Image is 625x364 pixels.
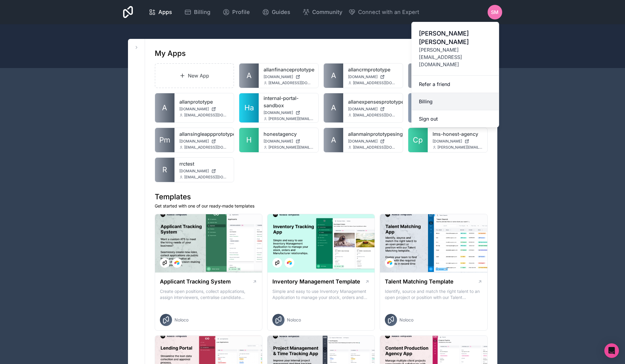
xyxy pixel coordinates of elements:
a: rrctest [179,160,229,167]
span: Billing [194,8,210,16]
a: allanmainprototypesingleapp [348,130,398,138]
img: Airtable Logo [287,260,292,265]
p: Simple and easy to use Inventory Management Application to manage your stock, orders and Manufact... [272,288,370,300]
a: [DOMAIN_NAME] [264,139,313,144]
a: Ha [408,93,428,122]
span: R [162,165,167,175]
span: SM [491,9,499,16]
span: Cp [413,135,423,145]
a: New App [155,63,234,88]
a: allancrmprototype [348,66,398,73]
span: [EMAIL_ADDRESS][DOMAIN_NAME] [268,81,313,85]
span: Noloco [399,317,413,323]
a: lms-honest-agency [433,130,482,138]
p: Get started with one of our ready-made templates [155,203,488,209]
a: [DOMAIN_NAME] [348,107,398,112]
a: Profile [218,5,255,19]
a: A [324,128,343,152]
span: A [247,71,252,81]
span: A [331,71,336,81]
a: R [155,158,174,182]
span: Community [312,8,342,16]
a: Cp [408,128,428,152]
span: [DOMAIN_NAME] [264,74,293,79]
button: Connect with an Expert [348,8,419,16]
span: Noloco [287,317,301,323]
a: H [239,128,259,152]
span: [DOMAIN_NAME] [179,107,209,112]
a: [DOMAIN_NAME] [348,74,398,79]
a: Refer a friend [412,76,499,93]
a: [DOMAIN_NAME] [179,169,229,173]
span: Profile [232,8,250,16]
h1: Talent Matching Template [385,277,454,286]
a: A [324,64,343,88]
a: Apps [144,5,177,19]
span: [EMAIL_ADDRESS][DOMAIN_NAME] [353,113,398,118]
p: Identify, source and match the right talent to an open project or position with our Talent Matchi... [385,288,482,300]
img: Airtable Logo [174,260,179,265]
span: [PERSON_NAME][EMAIL_ADDRESS][DOMAIN_NAME] [419,46,492,68]
h1: Inventory Management Template [272,277,360,286]
span: Guides [272,8,290,16]
a: Ha [239,93,259,122]
span: [DOMAIN_NAME] [179,139,209,144]
span: A [331,103,336,113]
a: allanexpensesprototype [348,98,398,105]
span: [PERSON_NAME][EMAIL_ADDRESS][DOMAIN_NAME] [268,145,313,150]
span: [DOMAIN_NAME] [179,169,209,173]
img: Airtable Logo [387,260,392,265]
button: Sign out [412,110,499,127]
span: A [331,135,336,145]
a: [DOMAIN_NAME] [264,74,313,79]
span: [EMAIL_ADDRESS][DOMAIN_NAME] [184,145,229,150]
a: A [408,64,428,88]
a: allansingleappprototype [179,130,229,138]
span: [EMAIL_ADDRESS][DOMAIN_NAME] [353,145,398,150]
span: [DOMAIN_NAME] [264,110,293,115]
a: Community [298,5,347,19]
span: [DOMAIN_NAME] [348,74,378,79]
a: [DOMAIN_NAME] [179,107,229,112]
span: [EMAIL_ADDRESS][DOMAIN_NAME] [184,113,229,118]
a: A [239,64,259,88]
a: allanprototype [179,98,229,105]
span: Ha [244,103,254,113]
div: Open Intercom Messenger [604,343,619,358]
a: A [155,93,174,122]
a: A [324,93,343,122]
span: [EMAIL_ADDRESS][DOMAIN_NAME] [184,175,229,180]
p: Create open positions, collect applications, assign interviewers, centralise candidate feedback a... [160,288,257,300]
a: Billing [179,5,215,19]
a: Billing [412,93,499,110]
a: Pm [155,128,174,152]
a: [DOMAIN_NAME] [433,139,482,144]
span: [EMAIL_ADDRESS][DOMAIN_NAME] [353,81,398,85]
a: honestagency [264,130,313,138]
a: allanfinanceprototype [264,66,313,73]
span: [PERSON_NAME] [PERSON_NAME] [419,29,492,46]
span: H [246,135,252,145]
h1: My Apps [155,49,186,58]
span: [PERSON_NAME][EMAIL_ADDRESS][DOMAIN_NAME] [437,145,482,150]
a: internal-portal-sandbox [264,94,313,109]
h1: Applicant Tracking System [160,277,231,286]
a: [DOMAIN_NAME] [348,139,398,144]
span: [PERSON_NAME][EMAIL_ADDRESS][DOMAIN_NAME] [268,116,313,121]
span: Pm [159,135,170,145]
span: Noloco [174,317,188,323]
span: Connect with an Expert [358,8,419,16]
a: [DOMAIN_NAME] [264,110,313,115]
span: [DOMAIN_NAME] [264,139,293,144]
span: Apps [158,8,172,16]
a: Guides [257,5,295,19]
span: [DOMAIN_NAME] [348,139,378,144]
span: [DOMAIN_NAME] [433,139,462,144]
a: [DOMAIN_NAME] [179,139,229,144]
span: [DOMAIN_NAME] [348,107,378,112]
h1: Templates [155,192,488,202]
span: A [162,103,167,113]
